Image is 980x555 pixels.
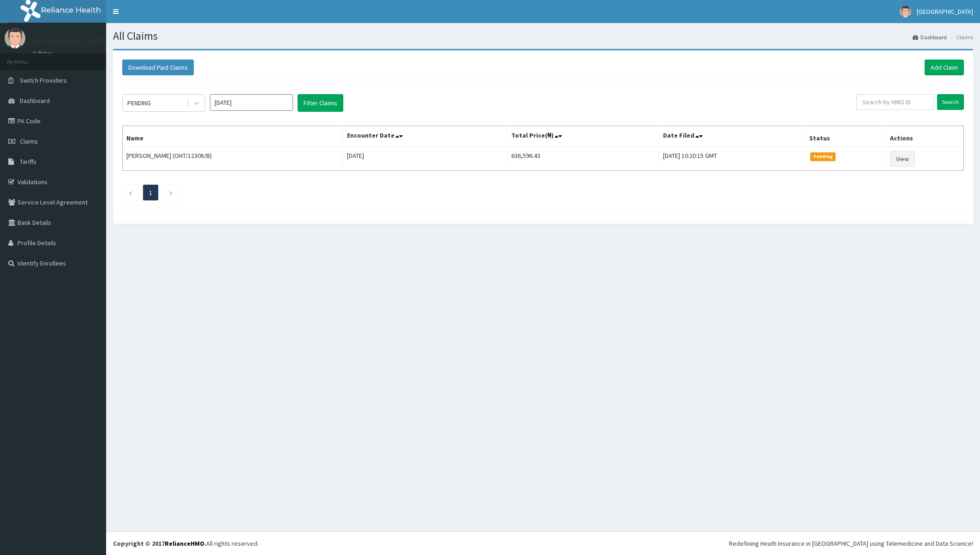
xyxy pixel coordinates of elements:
button: Download Paid Claims [122,60,194,75]
a: Next page [169,188,173,197]
div: PENDING [127,98,151,108]
th: Status [806,126,886,147]
td: [PERSON_NAME] (OHT/12308/B) [123,147,343,171]
img: User Image [5,28,25,48]
a: View [890,151,915,167]
h1: All Claims [113,30,973,42]
a: Previous page [128,188,132,197]
input: Select Month and Year [210,94,293,111]
input: Search by HMO ID [856,94,934,110]
a: Page 1 is your current page [149,188,152,197]
strong: Copyright © 2017 . [113,539,206,548]
th: Name [123,126,343,147]
a: RelianceHMO [165,539,204,548]
span: Dashboard [20,97,50,105]
th: Encounter Date [343,126,507,147]
span: Pending [810,152,836,161]
th: Date Filed [659,126,806,147]
span: [GEOGRAPHIC_DATA] [917,7,973,16]
div: Redefining Heath Insurance in [GEOGRAPHIC_DATA] using Telemedicine and Data Science! [729,539,973,548]
input: Search [937,94,964,110]
td: [DATE] [343,147,507,171]
td: 636,596.43 [507,147,659,171]
li: Claims [948,33,973,41]
span: Claims [20,137,38,145]
th: Total Price(₦) [507,126,659,147]
footer: All rights reserved. [106,531,980,555]
span: Switch Providers [20,76,67,84]
a: Dashboard [913,33,947,41]
p: [GEOGRAPHIC_DATA] [32,37,108,46]
a: Add Claim [925,60,964,75]
button: Filter Claims [298,94,343,112]
span: Tariffs [20,157,36,166]
th: Actions [886,126,963,147]
img: User Image [900,6,911,18]
a: Online [32,50,54,57]
td: [DATE] 10:20:15 GMT [659,147,806,171]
